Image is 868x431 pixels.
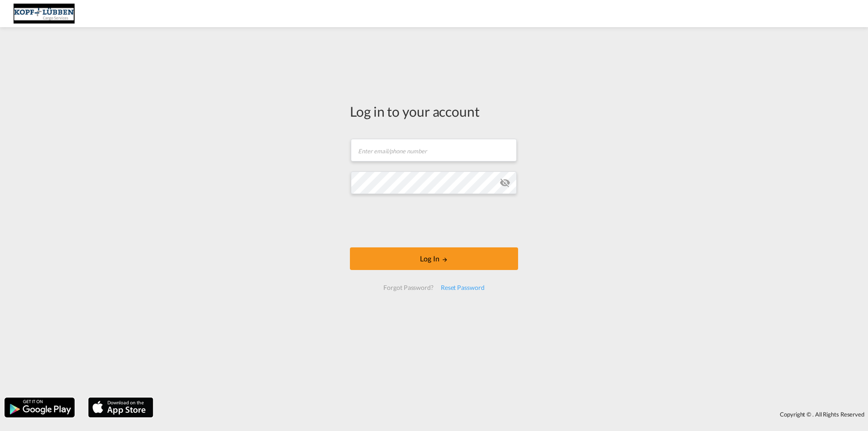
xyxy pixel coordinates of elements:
[365,203,503,238] iframe: reCAPTCHA
[87,397,154,418] img: apple.png
[350,102,518,121] div: Log in to your account
[14,4,75,24] img: 25cf3bb0aafc11ee9c4fdbd399af7748.JPG
[380,279,437,296] div: Forgot Password?
[351,139,517,161] input: Enter email/phone number
[4,397,75,418] img: google.png
[500,177,510,188] md-icon: icon-eye-off
[158,407,868,422] div: Copyright © . All Rights Reserved
[437,279,488,296] div: Reset Password
[350,247,518,270] button: LOGIN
